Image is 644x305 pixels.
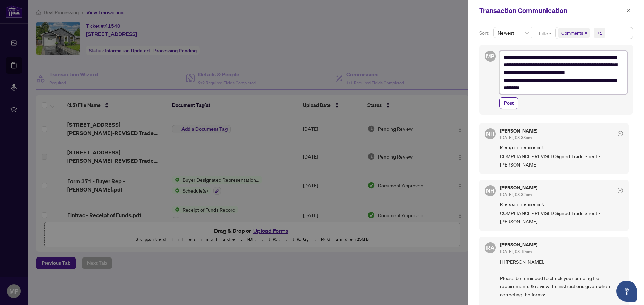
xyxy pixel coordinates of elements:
span: close [584,31,588,35]
p: Filter: [539,30,552,37]
span: COMPLIANCE - REVISED Signed Trade Sheet - [PERSON_NAME] [500,209,623,226]
span: Requirement [500,144,623,151]
span: Requirement [500,201,623,208]
span: MP [486,52,494,61]
span: check-circle [618,131,623,136]
span: [DATE], 03:19pm [500,249,532,254]
h5: [PERSON_NAME] [500,185,537,190]
span: close [626,8,631,13]
div: Transaction Communication [479,6,624,16]
span: Newest [498,27,529,38]
span: COMPLIANCE - REVISED Signed Trade Sheet -[PERSON_NAME] [500,152,623,169]
button: Open asap [616,281,637,302]
span: RA [486,243,495,253]
button: Post [499,97,518,109]
span: check-circle [618,188,623,193]
span: Comments [561,29,583,36]
span: NH [486,186,494,195]
p: Sort: [479,29,491,37]
span: [DATE], 03:32pm [500,192,532,197]
div: +1 [597,29,602,36]
span: [DATE], 03:33pm [500,135,532,140]
span: Comments [558,28,590,38]
h5: [PERSON_NAME] [500,128,537,133]
span: Post [504,98,514,109]
span: NH [486,129,494,138]
h5: [PERSON_NAME] [500,242,537,247]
